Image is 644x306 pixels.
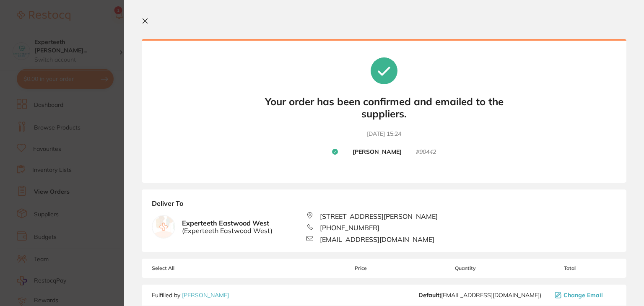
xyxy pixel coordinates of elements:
b: [PERSON_NAME] [353,148,402,156]
span: [STREET_ADDRESS][PERSON_NAME] [320,213,438,220]
img: empty.jpg [152,215,175,238]
span: Quantity [407,265,523,271]
span: [EMAIL_ADDRESS][DOMAIN_NAME] [320,236,434,243]
small: # 90442 [416,148,436,156]
span: Price [314,265,408,271]
button: Change Email [552,291,616,299]
b: Deliver To [152,200,616,212]
b: Default [418,291,439,299]
span: [PHONE_NUMBER] [320,224,379,231]
span: Total [523,265,616,271]
span: ( Experteeth Eastwood West ) [182,227,273,234]
p: Fulfilled by [152,292,229,298]
a: [PERSON_NAME] [182,291,229,299]
span: Select All [152,265,236,271]
b: Your order has been confirmed and emailed to the suppliers. [258,96,510,120]
span: save@adamdental.com.au [418,292,541,298]
span: Change Email [563,292,603,298]
b: Experteeth Eastwood West [182,219,273,235]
